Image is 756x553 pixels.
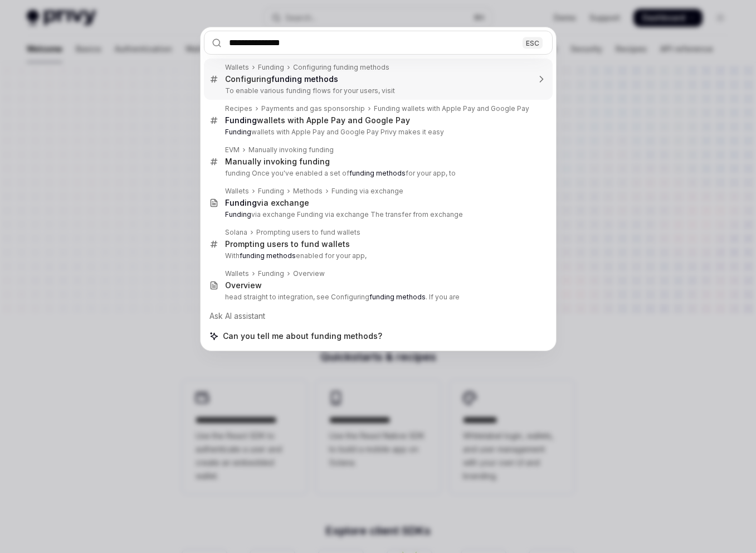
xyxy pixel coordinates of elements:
b: Funding [225,210,251,219]
span: Can you tell me about funding methods? [223,331,382,342]
b: funding methods [240,251,296,260]
p: To enable various funding flows for your users, visit [225,86,529,95]
div: wallets with Apple Pay and Google Pay [225,115,410,125]
div: Prompting users to fund wallets [225,239,350,249]
div: Funding wallets with Apple Pay and Google Pay [374,104,529,113]
p: With enabled for your app, [225,251,529,260]
div: Wallets [225,269,249,278]
div: ESC [523,37,543,48]
b: Funding [225,115,257,125]
div: EVM [225,145,240,154]
div: via exchange [225,198,309,208]
div: Configuring funding methods [293,63,389,72]
div: Prompting users to fund wallets [256,228,360,237]
p: funding Once you've enabled a set of for your app, to [225,169,529,178]
div: Recipes [225,104,252,113]
p: wallets with Apple Pay and Google Pay Privy makes it easy [225,128,529,137]
div: Configuring [225,74,338,84]
b: funding methods [271,74,338,84]
div: Funding via exchange [331,187,403,196]
div: Methods [293,187,323,196]
p: via exchange Funding via exchange The transfer from exchange [225,210,529,219]
b: funding methods [349,169,406,177]
div: Funding [258,187,284,196]
div: Wallets [225,187,249,196]
div: Manually invoking funding [248,145,334,154]
div: Funding [258,269,284,278]
div: Solana [225,228,247,237]
b: Funding [225,128,251,136]
p: head straight to integration, see Configuring . If you are [225,293,529,302]
div: Overview [293,269,325,278]
div: Overview [225,280,262,290]
div: Funding [258,63,284,72]
b: Funding [225,198,257,207]
b: funding methods [369,293,426,301]
div: Ask AI assistant [204,306,553,326]
div: Payments and gas sponsorship [261,104,365,113]
div: Wallets [225,63,249,72]
div: Manually invoking funding [225,157,330,167]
